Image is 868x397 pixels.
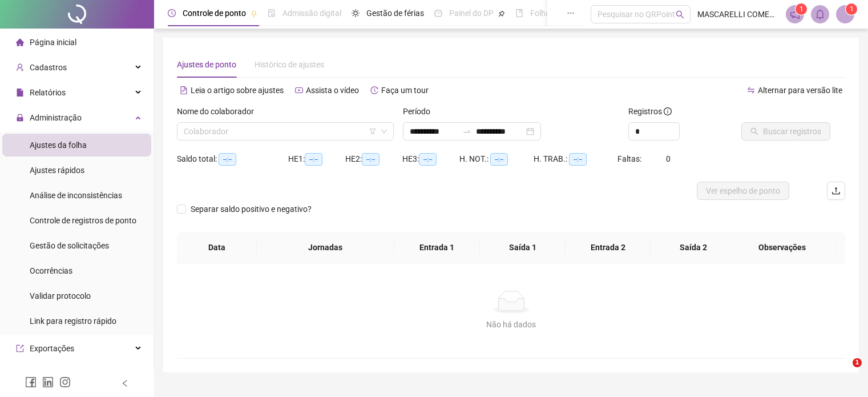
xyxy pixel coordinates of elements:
span: Análise de inconsistências [30,191,122,200]
span: history [370,86,378,94]
span: home [16,38,24,46]
span: Assista o vídeo [306,86,359,95]
span: file [16,89,24,97]
span: 1 [853,358,862,367]
span: clock-circle [168,9,176,17]
span: 0 [666,154,671,163]
div: H. NOT.: [459,153,534,166]
span: pushpin [498,10,505,17]
span: Controle de registros de ponto [30,216,136,225]
span: Histórico de ajustes [255,60,324,69]
span: linkedin [42,376,54,388]
button: Buscar registros [741,122,830,141]
span: Integrações [30,369,72,378]
span: MASCARELLI COMERCIO DE COUROS [697,8,779,21]
div: Não há dados [191,318,831,331]
div: HE 2: [345,153,402,166]
span: Observações [737,241,828,254]
span: Link para registro rápido [30,316,116,326]
span: user-add [16,63,24,71]
span: Ocorrências [30,266,72,275]
span: Registros [628,105,672,118]
label: Nome do colaborador [177,105,261,118]
span: Ajustes de ponto [177,60,236,69]
span: search [676,10,684,19]
sup: Atualize o seu contato no menu Meus Dados [846,3,857,15]
span: notification [790,9,800,19]
span: Alternar para versão lite [758,86,842,95]
span: dashboard [434,9,442,17]
span: --:-- [490,153,508,166]
span: swap [747,86,755,94]
span: upload [831,186,841,195]
span: 1 [850,5,854,13]
span: left [121,379,129,387]
div: Saldo total: [177,153,288,166]
span: Cadastros [30,63,67,72]
div: HE 1: [288,153,345,166]
iframe: Intercom live chat [829,358,857,386]
span: Ajustes rápidos [30,166,84,175]
span: Gestão de férias [366,9,424,18]
span: --:-- [219,153,236,166]
span: to [462,127,471,136]
th: Entrada 2 [566,232,651,263]
div: H. TRAB.: [534,153,617,166]
span: Gestão de solicitações [30,241,109,250]
span: --:-- [419,153,437,166]
span: bell [815,9,825,19]
label: Período [403,105,438,118]
span: Faltas: [617,154,643,163]
span: youtube [295,86,303,94]
th: Observações [728,232,837,263]
span: facebook [25,376,37,388]
span: file-text [180,86,188,94]
span: info-circle [664,107,672,115]
th: Saída 1 [480,232,566,263]
span: Administração [30,113,82,122]
span: Página inicial [30,38,76,47]
span: --:-- [569,153,587,166]
span: Ajustes da folha [30,141,87,150]
span: --:-- [305,153,322,166]
span: Exportações [30,344,74,353]
span: Relatórios [30,88,66,97]
span: Painel do DP [449,9,494,18]
span: --:-- [362,153,380,166]
span: filter [369,128,376,135]
th: Data [177,232,257,263]
span: Admissão digital [282,9,341,18]
span: swap-right [462,127,471,136]
span: file-done [268,9,276,17]
span: ellipsis [567,9,575,17]
th: Saída 2 [651,232,736,263]
span: book [515,9,523,17]
span: Validar protocolo [30,291,91,300]
div: HE 3: [402,153,459,166]
span: 1 [800,5,804,13]
span: sun [352,9,360,17]
span: Separar saldo positivo e negativo? [186,203,316,215]
th: Entrada 1 [394,232,480,263]
span: lock [16,114,24,122]
span: export [16,344,24,352]
span: Controle de ponto [183,9,246,18]
span: Leia o artigo sobre ajustes [191,86,284,95]
span: instagram [59,376,71,388]
span: pushpin [251,10,257,17]
button: Ver espelho de ponto [697,182,789,200]
sup: 1 [796,3,807,15]
span: Faça um tour [381,86,429,95]
th: Jornadas [257,232,394,263]
span: Folha de pagamento [530,9,603,18]
span: down [381,128,387,135]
